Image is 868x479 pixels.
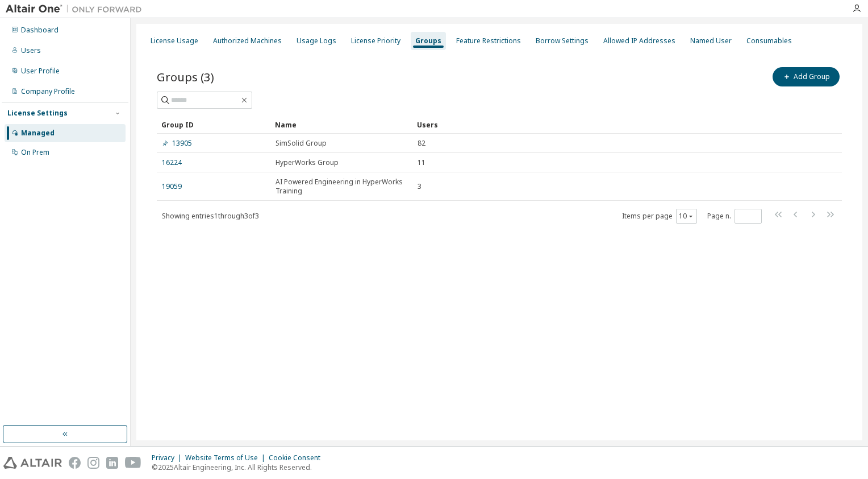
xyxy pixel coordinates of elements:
[21,46,41,55] div: Users
[21,129,55,138] div: Managed
[297,36,336,46] div: Usage Logs
[418,182,422,191] span: 3
[275,115,408,134] div: Name
[21,26,59,35] div: Dashboard
[161,115,266,134] div: Group ID
[536,36,589,46] div: Borrow Settings
[276,177,407,196] span: AI Powered Engineering in HyperWorks Training
[269,453,327,463] div: Cookie Consent
[351,36,400,46] div: License Priority
[185,453,269,463] div: Website Terms of Use
[746,36,792,46] div: Consumables
[87,457,99,469] img: instagram.svg
[21,87,75,96] div: Company Profile
[773,67,840,86] button: Add Group
[106,457,118,469] img: linkedin.svg
[276,158,339,167] span: HyperWorks Group
[125,457,141,469] img: youtube.svg
[213,36,282,46] div: Authorized Machines
[21,67,60,76] div: User Profile
[417,115,810,134] div: Users
[69,457,81,469] img: facebook.svg
[157,69,214,85] span: Groups (3)
[7,109,68,118] div: License Settings
[418,139,425,148] span: 82
[707,209,762,224] span: Page n.
[6,3,148,15] img: Altair One
[151,36,198,46] div: License Usage
[162,211,259,221] span: Showing entries 1 through 3 of 3
[21,148,49,157] div: On Prem
[456,36,521,46] div: Feature Restrictions
[152,453,185,463] div: Privacy
[418,158,425,167] span: 11
[679,212,694,221] button: 10
[690,36,732,46] div: Named User
[276,139,327,148] span: SimSolid Group
[162,182,182,191] a: 19059
[162,139,192,148] a: 13905
[622,209,697,224] span: Items per page
[415,36,441,46] div: Groups
[162,158,182,167] a: 16224
[3,457,62,469] img: altair_logo.svg
[152,463,327,472] p: © 2025 Altair Engineering, Inc. All Rights Reserved.
[603,36,675,46] div: Allowed IP Addresses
